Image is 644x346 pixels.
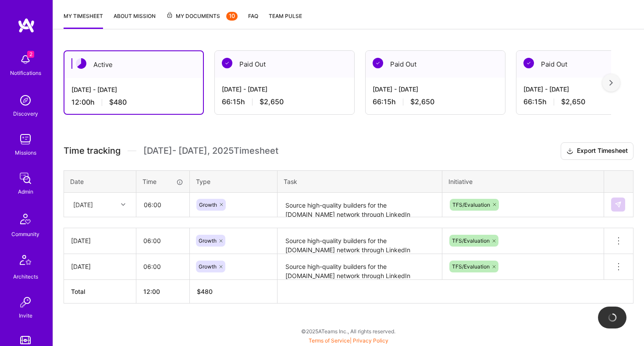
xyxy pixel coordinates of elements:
a: Privacy Policy [353,337,388,344]
div: Notifications [10,68,41,78]
th: 12:00 [136,279,190,303]
div: [DATE] [71,236,129,245]
th: Task [278,170,442,192]
img: teamwork [17,131,34,148]
a: FAQ [248,11,258,29]
i: icon Download [566,147,573,156]
input: HH:MM [137,193,189,216]
span: Growth [199,263,217,270]
div: © 2025 ATeams Inc., All rights reserved. [53,320,644,342]
span: $2,650 [561,97,585,106]
span: Time tracking [64,145,121,156]
span: [DATE] - [DATE] , 2025 Timesheet [143,145,278,156]
th: Type [190,170,278,192]
span: $ 480 [197,288,213,295]
div: Initiative [448,177,598,186]
span: Team Pulse [269,13,302,19]
img: Invite [17,293,34,311]
a: Team Pulse [269,11,302,29]
img: Paid Out [523,58,534,68]
div: [DATE] [71,262,129,271]
span: Growth [199,201,217,208]
img: loading [608,313,617,322]
div: Missions [15,148,36,157]
textarea: Source high-quality builders for the [DOMAIN_NAME] network through LinkedIn Recruiter and growth ... [278,255,441,279]
img: Community [15,208,36,229]
div: 66:15 h [222,97,347,106]
img: discovery [17,92,34,109]
div: Paid Out [215,51,354,78]
span: TFS/Evaluation [452,237,490,244]
span: TFS/Evaluation [452,263,490,270]
img: right [609,80,613,86]
img: tokens [20,336,31,344]
a: About Mission [114,11,156,29]
span: $2,650 [410,97,434,106]
img: Paid Out [373,58,383,68]
img: Active [76,58,86,69]
img: bell [17,51,34,68]
div: 66:15 h [373,97,498,106]
span: | [309,337,388,344]
span: My Documents [166,11,238,21]
div: Invite [19,311,32,320]
a: My timesheet [64,11,103,29]
input: HH:MM [136,229,189,252]
span: TFS/Evaluation [452,201,490,208]
span: 2 [27,51,34,58]
div: Active [64,51,203,78]
div: Discovery [13,109,38,118]
input: HH:MM [136,255,189,278]
textarea: Source high-quality builders for the [DOMAIN_NAME] network through LinkedIn Recruiter and growth ... [278,229,441,254]
div: [DATE] - [DATE] [373,85,498,94]
div: Architects [13,272,38,281]
div: Time [142,177,183,186]
img: Architects [15,251,36,272]
span: $2,650 [260,97,284,106]
button: Export Timesheet [561,142,633,160]
div: [DATE] - [DATE] [71,85,196,94]
div: Admin [18,187,33,196]
div: Paid Out [366,51,505,78]
a: Terms of Service [309,337,350,344]
div: 12:00 h [71,98,196,107]
span: $480 [109,98,127,107]
img: Submit [615,201,622,208]
i: icon Chevron [121,202,125,207]
div: [DATE] - [DATE] [222,85,347,94]
a: My Documents10 [166,11,238,29]
div: Community [11,229,39,239]
img: logo [18,18,35,33]
img: admin teamwork [17,169,34,187]
img: Paid Out [222,58,232,68]
div: null [611,198,626,212]
th: Date [64,170,136,192]
div: 10 [226,12,238,21]
th: Total [64,279,136,303]
span: Growth [199,237,217,244]
div: [DATE] [73,200,93,209]
textarea: Source high-quality builders for the [DOMAIN_NAME] network through LinkedIn Recruiter and growth ... [278,194,441,217]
